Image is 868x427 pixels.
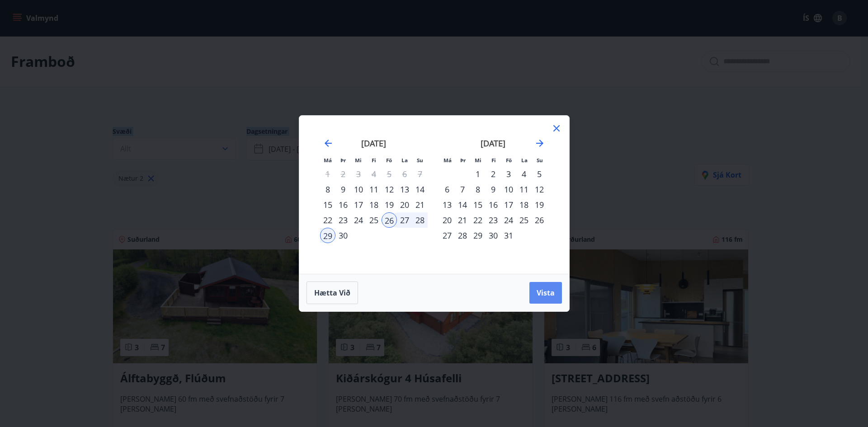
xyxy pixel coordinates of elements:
td: Choose sunnudagur, 21. september 2025 as your check-in date. It’s available. [412,197,428,212]
td: Choose fimmtudagur, 30. október 2025 as your check-in date. It’s available. [486,228,501,243]
td: Choose sunnudagur, 26. október 2025 as your check-in date. It’s available. [532,212,547,228]
td: Choose laugardagur, 20. september 2025 as your check-in date. It’s available. [397,197,412,212]
td: Choose mánudagur, 13. október 2025 as your check-in date. It’s available. [439,197,455,212]
td: Selected. laugardagur, 27. september 2025 [397,212,412,228]
div: 10 [351,182,366,197]
td: Selected as start date. föstudagur, 26. september 2025 [382,212,397,228]
td: Not available. föstudagur, 5. september 2025 [382,166,397,182]
div: 19 [382,197,397,212]
div: 6 [439,182,455,197]
div: 2 [486,166,501,182]
td: Choose mánudagur, 15. september 2025 as your check-in date. It’s available. [320,197,335,212]
small: Mi [475,157,481,164]
div: 28 [455,228,470,243]
td: Choose þriðjudagur, 30. september 2025 as your check-in date. It’s available. [335,228,351,243]
td: Choose laugardagur, 18. október 2025 as your check-in date. It’s available. [516,197,532,212]
div: 14 [455,197,470,212]
td: Choose miðvikudagur, 17. september 2025 as your check-in date. It’s available. [351,197,366,212]
td: Selected as end date. mánudagur, 29. september 2025 [320,228,335,243]
td: Selected. sunnudagur, 28. september 2025 [412,212,428,228]
div: 17 [351,197,366,212]
div: 28 [412,212,428,228]
div: 24 [501,212,516,228]
td: Choose sunnudagur, 5. október 2025 as your check-in date. It’s available. [532,166,547,182]
div: 15 [320,197,335,212]
div: 30 [486,228,501,243]
div: 31 [501,228,516,243]
td: Choose föstudagur, 12. september 2025 as your check-in date. It’s available. [382,182,397,197]
div: 20 [397,197,412,212]
small: Su [537,157,543,164]
div: 9 [486,182,501,197]
div: 11 [366,182,382,197]
td: Not available. fimmtudagur, 4. september 2025 [366,166,382,182]
td: Choose miðvikudagur, 24. september 2025 as your check-in date. It’s available. [351,212,366,228]
td: Choose mánudagur, 8. september 2025 as your check-in date. It’s available. [320,182,335,197]
td: Choose laugardagur, 13. september 2025 as your check-in date. It’s available. [397,182,412,197]
td: Choose mánudagur, 27. október 2025 as your check-in date. It’s available. [439,228,455,243]
div: 10 [501,182,516,197]
td: Choose mánudagur, 22. september 2025 as your check-in date. It’s available. [320,212,335,228]
small: Fi [372,157,376,164]
td: Choose laugardagur, 4. október 2025 as your check-in date. It’s available. [516,166,532,182]
td: Choose fimmtudagur, 16. október 2025 as your check-in date. It’s available. [486,197,501,212]
div: 8 [470,182,486,197]
div: 12 [382,182,397,197]
div: 29 [470,228,486,243]
td: Choose föstudagur, 10. október 2025 as your check-in date. It’s available. [501,182,516,197]
td: Choose mánudagur, 6. október 2025 as your check-in date. It’s available. [439,182,455,197]
div: 11 [516,182,532,197]
td: Choose þriðjudagur, 7. október 2025 as your check-in date. It’s available. [455,182,470,197]
div: 5 [532,166,547,182]
small: Fi [491,157,496,164]
div: 7 [455,182,470,197]
td: Choose laugardagur, 25. október 2025 as your check-in date. It’s available. [516,212,532,228]
td: Choose þriðjudagur, 14. október 2025 as your check-in date. It’s available. [455,197,470,212]
small: Mi [355,157,362,164]
td: Choose fimmtudagur, 9. október 2025 as your check-in date. It’s available. [486,182,501,197]
td: Choose miðvikudagur, 1. október 2025 as your check-in date. It’s available. [470,166,486,182]
div: 18 [366,197,382,212]
small: Fö [386,157,392,164]
td: Not available. miðvikudagur, 3. september 2025 [351,166,366,182]
div: 23 [335,212,351,228]
span: Vista [537,288,555,298]
td: Choose miðvikudagur, 22. október 2025 as your check-in date. It’s available. [470,212,486,228]
div: 25 [516,212,532,228]
div: 25 [366,212,382,228]
td: Choose þriðjudagur, 21. október 2025 as your check-in date. It’s available. [455,212,470,228]
div: 27 [397,212,412,228]
small: La [401,157,408,164]
div: 22 [320,212,335,228]
td: Choose sunnudagur, 19. október 2025 as your check-in date. It’s available. [532,197,547,212]
div: 16 [486,197,501,212]
div: 18 [516,197,532,212]
td: Choose miðvikudagur, 10. september 2025 as your check-in date. It’s available. [351,182,366,197]
strong: [DATE] [361,138,386,149]
div: 30 [335,228,351,243]
span: Hætta við [314,288,350,298]
td: Not available. mánudagur, 1. september 2025 [320,166,335,182]
div: 13 [397,182,412,197]
div: 13 [439,197,455,212]
td: Choose sunnudagur, 14. september 2025 as your check-in date. It’s available. [412,182,428,197]
td: Choose fimmtudagur, 18. september 2025 as your check-in date. It’s available. [366,197,382,212]
div: 19 [532,197,547,212]
td: Choose föstudagur, 31. október 2025 as your check-in date. It’s available. [501,228,516,243]
td: Choose miðvikudagur, 8. október 2025 as your check-in date. It’s available. [470,182,486,197]
small: Su [417,157,423,164]
td: Not available. sunnudagur, 7. september 2025 [412,166,428,182]
div: 9 [335,182,351,197]
td: Choose sunnudagur, 12. október 2025 as your check-in date. It’s available. [532,182,547,197]
div: 12 [532,182,547,197]
div: 29 [320,228,335,243]
div: 21 [455,212,470,228]
div: 23 [486,212,501,228]
td: Choose föstudagur, 19. september 2025 as your check-in date. It’s available. [382,197,397,212]
div: 15 [470,197,486,212]
td: Choose þriðjudagur, 16. september 2025 as your check-in date. It’s available. [335,197,351,212]
td: Not available. laugardagur, 6. september 2025 [397,166,412,182]
div: 4 [516,166,532,182]
small: Þr [340,157,346,164]
strong: [DATE] [481,138,505,149]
